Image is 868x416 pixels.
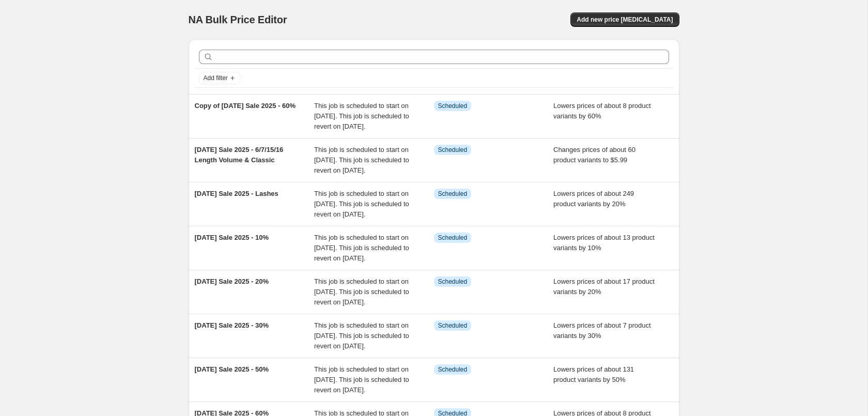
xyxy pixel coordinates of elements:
[553,321,651,340] span: Lowers prices of about 7 product variants by 30%
[553,190,634,208] span: Lowers prices of about 249 product variants by 20%
[314,234,409,262] span: This job is scheduled to start on [DATE]. This job is scheduled to revert on [DATE].
[199,72,240,84] button: Add filter
[438,190,468,198] span: Scheduled
[553,146,636,164] span: Changes prices of about 60 product variants to $5.99
[189,14,287,25] span: NA Bulk Price Editor
[195,278,269,285] span: [DATE] Sale 2025 - 20%
[195,102,296,110] span: Copy of [DATE] Sale 2025 - 60%
[438,321,468,330] span: Scheduled
[314,102,409,130] span: This job is scheduled to start on [DATE]. This job is scheduled to revert on [DATE].
[314,190,409,218] span: This job is scheduled to start on [DATE]. This job is scheduled to revert on [DATE].
[438,102,468,110] span: Scheduled
[195,146,284,164] span: [DATE] Sale 2025 - 6/7/15/16 Length Volume & Classic
[438,365,468,374] span: Scheduled
[195,190,278,197] span: [DATE] Sale 2025 - Lashes
[195,321,269,329] span: [DATE] Sale 2025 - 30%
[314,278,409,306] span: This job is scheduled to start on [DATE]. This job is scheduled to revert on [DATE].
[553,365,634,383] span: Lowers prices of about 131 product variants by 50%
[195,234,269,241] span: [DATE] Sale 2025 - 10%
[438,278,468,286] span: Scheduled
[195,365,269,373] span: [DATE] Sale 2025 - 50%
[553,102,651,120] span: Lowers prices of about 8 product variants by 60%
[438,234,468,242] span: Scheduled
[314,146,409,174] span: This job is scheduled to start on [DATE]. This job is scheduled to revert on [DATE].
[204,74,228,82] span: Add filter
[553,278,655,296] span: Lowers prices of about 17 product variants by 20%
[314,365,409,394] span: This job is scheduled to start on [DATE]. This job is scheduled to revert on [DATE].
[553,234,655,252] span: Lowers prices of about 13 product variants by 10%
[438,146,468,154] span: Scheduled
[314,321,409,350] span: This job is scheduled to start on [DATE]. This job is scheduled to revert on [DATE].
[577,16,673,24] span: Add new price [MEDICAL_DATA]
[570,12,679,27] button: Add new price [MEDICAL_DATA]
